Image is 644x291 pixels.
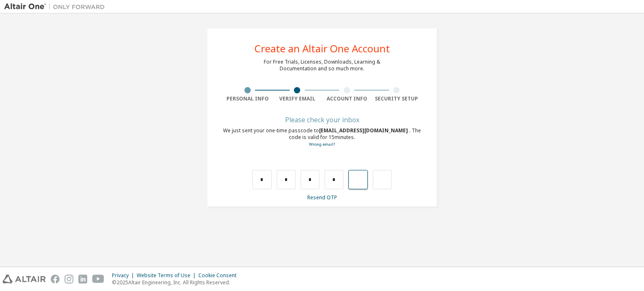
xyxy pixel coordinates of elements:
img: facebook.svg [51,275,60,283]
img: altair_logo.svg [3,275,46,283]
div: Cookie Consent [198,272,241,279]
a: Go back to the registration form [309,142,335,147]
span: [EMAIL_ADDRESS][DOMAIN_NAME] [319,127,409,134]
div: Account Info [322,95,372,102]
div: Create an Altair One Account [254,44,390,54]
div: Security Setup [372,95,422,102]
p: © 2025 Altair Engineering, Inc. All Rights Reserved. [112,279,241,286]
div: Please check your inbox [223,117,421,122]
div: We just sent your one-time passcode to . The code is valid for 15 minutes. [223,127,421,148]
a: Resend OTP [307,194,337,201]
div: Personal Info [223,95,273,102]
img: instagram.svg [65,275,73,283]
img: linkedin.svg [78,275,87,283]
img: Altair One [4,3,109,11]
div: Verify Email [273,95,322,102]
div: For Free Trials, Licenses, Downloads, Learning & Documentation and so much more. [264,59,380,72]
div: Privacy [112,272,137,279]
img: youtube.svg [92,275,104,283]
div: Website Terms of Use [137,272,198,279]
